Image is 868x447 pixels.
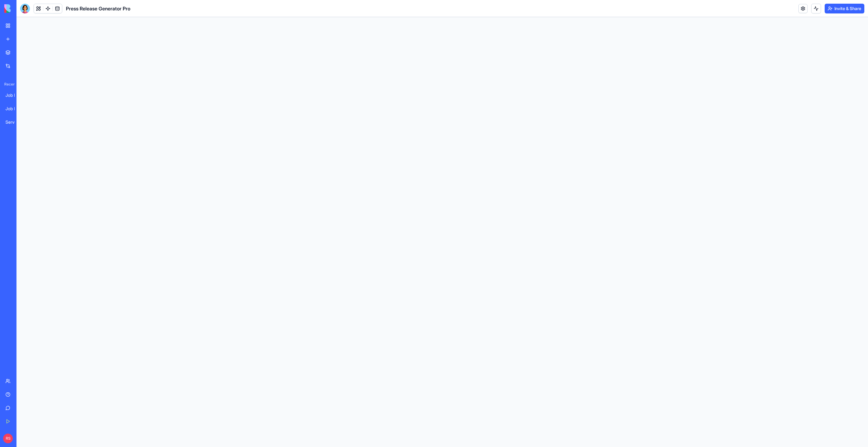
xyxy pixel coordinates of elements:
span: Recent [2,82,15,87]
span: Press Release Generator Pro [66,5,130,12]
a: Job Board Manager [2,89,26,101]
div: Job Board Manager [5,92,23,98]
div: ServiceDesk Pro [5,119,23,125]
img: logo [4,4,42,13]
span: RS [3,434,13,443]
button: Invite & Share [825,4,864,13]
div: Job Board Manager [5,106,23,112]
a: ServiceDesk Pro [2,116,26,128]
a: Job Board Manager [2,103,26,115]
